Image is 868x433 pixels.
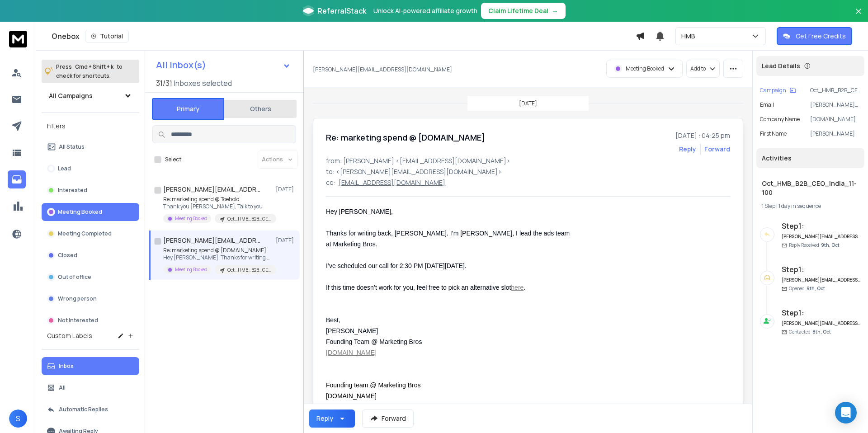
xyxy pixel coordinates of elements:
[58,187,87,194] p: Interested
[760,130,787,137] p: First Name
[812,329,831,335] span: 8th, Oct
[789,329,831,335] p: Contacted
[42,379,139,397] button: All
[49,91,93,100] h1: All Campaigns
[156,61,206,70] h1: All Inbox(s)
[782,307,861,318] h6: Step 1 :
[326,178,335,187] p: cc:
[782,233,861,240] h6: [PERSON_NAME][EMAIL_ADDRESS][DOMAIN_NAME]
[163,196,272,203] p: Re: marketing spend @ Toehold
[778,202,821,210] span: 1 day in sequence
[42,290,139,308] button: Wrong person
[552,6,558,15] span: →
[810,130,861,137] p: [PERSON_NAME]
[9,409,27,428] button: S
[326,392,377,400] span: [DOMAIN_NAME]
[59,384,66,391] p: All
[85,30,129,42] button: Tutorial
[679,145,696,154] button: Reply
[789,242,840,249] p: Reply Received
[326,208,393,215] span: Hey [PERSON_NAME],
[165,156,181,163] label: Select
[756,148,864,168] div: Activities
[56,62,123,80] p: Press to check for shortcuts.
[777,27,852,45] button: Get Free Credits
[362,409,414,428] button: Forward
[227,216,271,222] p: Oct_HMB_B2B_CEO_India_11-100
[519,100,537,107] p: [DATE]
[59,362,74,370] p: Inbox
[47,331,92,340] h3: Custom Labels
[175,266,208,273] p: Meeting Booked
[42,311,139,329] button: Not Interested
[810,116,861,123] p: [DOMAIN_NAME]
[326,131,485,144] h1: Re: marketing spend @ [DOMAIN_NAME]
[58,295,97,302] p: Wrong person
[174,78,232,89] h3: Inboxes selected
[74,61,115,72] span: Cmd + Shift + k
[224,99,297,119] button: Others
[149,56,298,74] button: All Inbox(s)
[163,254,272,261] p: Hey [PERSON_NAME], Thanks for writing back,
[789,285,825,292] p: Opened
[42,203,139,221] button: Meeting Booked
[42,357,139,375] button: Inbox
[810,87,861,94] p: Oct_HMB_B2B_CEO_India_11-100
[276,237,296,244] p: [DATE]
[42,138,139,156] button: All Status
[42,225,139,243] button: Meeting Completed
[326,284,525,291] span: If this time doesn’t work for you, feel free to pick an alternative slot .
[782,221,861,231] h6: Step 1 :
[58,317,98,324] p: Not Interested
[782,277,861,283] h6: [PERSON_NAME][EMAIL_ADDRESS][DOMAIN_NAME]
[760,101,774,108] p: Email
[309,409,355,428] button: Reply
[42,160,139,178] button: Lead
[58,252,77,259] p: Closed
[175,215,208,222] p: Meeting Booked
[42,87,139,105] button: All Campaigns
[835,402,857,424] div: Open Intercom Messenger
[326,316,422,345] span: Best, [PERSON_NAME] Founding Team @ Marketing Bros
[762,179,859,197] h1: Oct_HMB_B2B_CEO_India_11-100
[326,381,421,389] span: Founding team @ Marketing Bros
[481,3,566,19] button: Claim Lifetime Deal→
[373,6,477,15] p: Unlock AI-powered affiliate growth
[59,406,108,413] p: Automatic Replies
[326,230,571,269] span: Thanks for writing back, [PERSON_NAME]. I’m [PERSON_NAME], I lead the ads team at Marketing Bros....
[782,320,861,327] h6: [PERSON_NAME][EMAIL_ADDRESS][DOMAIN_NAME]
[762,202,775,210] span: 1 Step
[163,185,263,194] h1: [PERSON_NAME][EMAIL_ADDRESS][DOMAIN_NAME]
[58,230,112,237] p: Meeting Completed
[316,414,333,423] div: Reply
[152,98,224,120] button: Primary
[227,267,271,273] p: Oct_HMB_B2B_CEO_India_11-100
[810,101,861,108] p: [PERSON_NAME][EMAIL_ADDRESS][DOMAIN_NAME]
[58,273,91,281] p: Out of office
[704,145,730,154] div: Forward
[42,120,139,132] h3: Filters
[163,247,272,254] p: Re: marketing spend @ [DOMAIN_NAME]
[326,167,730,176] p: to: <[PERSON_NAME][EMAIL_ADDRESS][DOMAIN_NAME]>
[42,400,139,419] button: Automatic Replies
[276,186,296,193] p: [DATE]
[760,87,796,94] button: Campaign
[796,32,846,41] p: Get Free Credits
[58,165,71,172] p: Lead
[690,65,706,72] p: Add to
[163,203,272,210] p: Thank you [PERSON_NAME], Talk to you
[807,285,825,292] span: 9th, Oct
[42,268,139,286] button: Out of office
[313,66,452,73] p: [PERSON_NAME][EMAIL_ADDRESS][DOMAIN_NAME]
[59,143,85,151] p: All Status
[326,156,730,165] p: from: [PERSON_NAME] <[EMAIL_ADDRESS][DOMAIN_NAME]>
[52,30,636,42] div: Onebox
[626,65,664,72] p: Meeting Booked
[760,116,800,123] p: Company Name
[782,264,861,275] h6: Step 1 :
[760,87,786,94] p: Campaign
[675,131,730,140] p: [DATE] : 04:25 pm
